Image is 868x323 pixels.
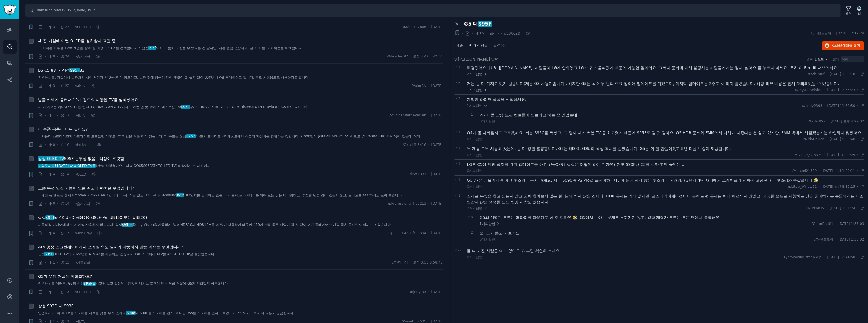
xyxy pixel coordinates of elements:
[57,54,58,59] font: ·
[64,156,124,161] font: S95F 눈부심 없음 - 색상이 흐릿함
[458,57,490,61] font: [PERSON_NAME]
[431,202,443,206] font: [DATE]
[53,25,55,29] font: 3
[458,162,461,166] font: 1
[833,31,834,35] font: ·
[45,54,46,59] font: ·
[45,84,46,88] font: ·
[38,156,64,161] font: 삼성 OLED TV
[38,245,183,249] font: ATV 공중 스크린세이버에서 프레임 속도 일치가 작동하지 않는 이유는 무엇입니까?
[846,44,860,47] font: 답글 달기
[827,153,855,157] font: [DATE] 10:09:29
[38,252,45,256] font: 삼성
[467,131,863,135] font: G4가 곧 사라질지도 모르겠네요. 저는 S95C를 써봤고, 그 당시 제가 써본 TV 중 최고였기 때문에 S95F로 갈 것 같아요. G5 HDR 문제와 FMM에서 패치가 나왔다...
[471,215,473,219] font: 3
[831,119,864,123] font: [DATE] 오후 4:29:32
[467,162,685,167] font: LG도 C5에 번인 방지를 위한 업데이트를 하고 있을까요? 삼성은 어떻게 하는 건가요? 저도 S90F나 C5를 살까 고민 중인데...
[827,255,855,259] font: [DATE] 12:44:50
[80,68,85,72] font: 83
[38,303,74,309] a: 삼성 S93D 대 S93F
[38,105,181,109] font: ... 이 데모는 아니에요. 10년 된 제 LG UK6470PLC TV에서도 이런 걸 못 봤어요. 테스트한 TV:
[802,104,822,108] font: u/eddy2393
[792,153,822,157] font: u/드라이-증거6379
[53,54,55,58] font: 0
[38,311,443,316] a: 안녕하세요, 이 두 TV를 비교하는 자료를 찾을 수가 없네요.S90d와 S90F를 비교하는 건지, 아니면 95s를 비교하는 건지 모르겠어요. S93F가...보다 더 나은지 궁...
[467,66,839,70] font: 해결됐어요! [URL][DOMAIN_NAME]. 사람들이 LG에 항의했고 LG가 귀 기울여줬기 때문에 가능한 일이에요. 그러니 문제에 대해 불평하는 사람들에게는 절대 '싫어요...
[795,88,822,92] font: u/mywillisdivine
[38,215,147,221] a: 삼성s95f용 4K UHD 플레이어(파나소닉 UB450 또는 UB820)
[53,202,55,206] font: 0
[71,54,72,59] font: ·
[431,113,443,117] font: [DATE]
[403,25,426,29] font: u/Shaikh7866
[467,97,527,102] font: 게임만 하려면 삼성을 선택하세요.
[458,248,462,252] font: -2
[788,185,817,189] font: u/Little_Willow51
[806,72,825,76] font: u/tech_stuf
[74,290,91,294] font: r/LGOLED
[87,113,89,117] font: ·
[94,231,95,235] font: ·
[810,222,834,226] font: u/GatorBait81
[836,222,837,226] font: ·
[92,201,93,206] font: ·
[38,127,88,131] font: 이 부품 목록이 너무 길어요?
[857,88,858,92] font: ·
[838,222,864,226] font: [DATE] 1:35:09
[95,164,105,168] font: 샀는데
[822,169,855,173] font: [DATE] 오전 1:02:11
[74,55,90,59] font: r/홈시어터
[824,255,826,259] font: ·
[431,25,443,29] font: [DATE]
[467,88,476,92] font: 1개의
[501,31,502,36] font: ·
[92,54,93,59] font: ·
[74,25,91,29] font: r/LGOLED
[190,105,307,109] font: Q90F Bravia 3 Bravia 7 TCL 6 Hisense U7N Bravia 8 II C5 B5 LG qned
[480,113,578,117] font: 왜? 다들 삼성 모션 컨트롤이 별로라고 하는 줄 알았는데.
[854,5,864,16] button: 길
[476,72,482,76] font: 답변
[45,172,46,176] font: ·
[38,304,74,308] font: 삼성 S93D 대 S93F
[822,185,855,189] font: [DATE] 오전 8:12:15
[53,290,55,294] font: 1
[428,143,429,147] font: ·
[53,113,55,117] font: 1
[830,72,856,76] font: [DATE] 1:50:10
[385,231,426,235] font: u/Upbeat-Grapefruit394
[38,274,92,279] a: G5가 우리 거실에 적합할까요?
[38,76,310,79] font: 안녕하세요. 거실에서 소파와의 시청 거리가 약 3~4미터 정도이고, 소파 뒤에 창문이 있어 햇빛이 잘 들지 않아 83인치 TV를 구매하려고 합니다. 주로 시청용으로 사용하려고...
[38,185,134,191] a: 요즘 무선 연결 기능이 있는 최고의 AVR은 무엇입니까?
[133,223,392,227] font: Dolby Vision을 사용하지 않고 HDR10과 HDR10+를 더 많이 사용하기 때문에 450이 가장 좋은 선택이 될 것 같아 어떤 플레이어가 가장 좋은 옵션인지 살펴보고...
[38,75,443,80] a: 안녕하세요. 거실에서 소파와의 시청 거리가 약 3~4미터 정도이고, 소파 뒤에 창문이 있어 햇빛이 잘 들지 않아 83인치 TV를 구매하려고 합니다. 주로 시청용으로 사용하려고...
[784,255,822,259] font: u/provoking-steep-dipl
[65,54,69,58] font: 24
[38,164,95,168] font: 도와주세요! [DATE] 삼성 OLED TV를
[822,41,864,50] button: Reddit에답글 달기
[45,201,46,206] font: ·
[838,237,864,241] font: [DATE] 1:38:32
[480,231,520,235] font: 오, 그거 듣고 기쁘네요
[458,194,461,197] font: 1
[857,153,858,157] font: ·
[71,231,72,235] font: ·
[846,12,852,15] font: 필터
[824,88,826,92] font: ·
[841,56,864,62] input: 예어
[493,43,500,47] font: 요약
[57,142,58,147] font: ·
[487,31,488,36] font: ·
[431,231,443,235] font: [DATE]
[489,222,495,226] font: 답변
[53,84,55,88] font: 3
[401,143,426,147] font: u/Ok-배틀-8416
[476,206,482,210] font: 답변
[830,137,856,141] font: [DATE] 9:03:48
[65,172,69,176] font: 14
[807,119,826,123] font: u/FadedWX
[122,223,133,227] font: s95f는
[71,84,72,88] font: ·
[57,84,58,88] font: ·
[790,169,817,173] font: u/Manuel21389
